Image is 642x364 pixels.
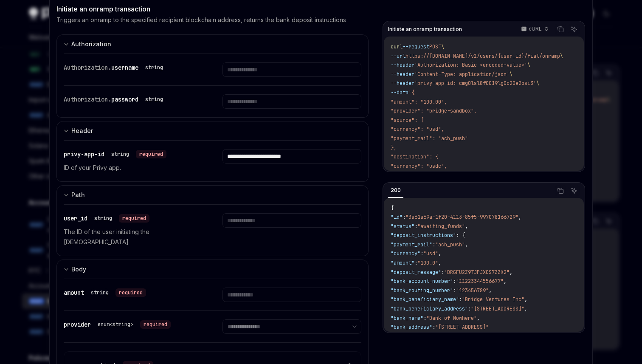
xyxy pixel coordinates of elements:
span: "Bridge Ventures Inc" [462,296,524,303]
span: curl [391,43,403,50]
span: "100.0" [417,260,438,266]
button: expand input section [56,185,369,204]
span: user_id [64,214,87,222]
span: "Bank of Nowhere" [426,315,477,322]
span: "source": { [391,117,423,124]
span: "destination": { [391,153,438,160]
span: , [504,278,507,285]
span: "11223344556677" [456,278,504,285]
button: Ask AI [569,185,580,196]
div: required [119,214,149,223]
span: "currency" [391,250,420,257]
span: "BRGFU2Z9TJPJXCS7ZZK2" [444,269,510,276]
div: 200 [388,185,403,195]
span: , [518,214,521,220]
div: Authorization.username [64,62,166,73]
div: user_id [64,213,149,223]
button: expand input section [56,34,369,54]
button: expand input section [56,121,369,140]
span: "currency": "usdc", [391,163,447,169]
div: Initiate an onramp transaction [56,4,369,14]
span: : [453,287,456,294]
span: "status" [391,223,414,230]
span: "bank_account_number" [391,278,453,285]
span: , [438,250,441,257]
div: Body [71,264,86,274]
span: : [414,260,417,266]
div: provider [64,319,171,330]
p: ID of your Privy app. [64,163,202,173]
span: POST [429,43,441,50]
span: 'Content-Type: application/json' [414,71,510,78]
span: , [524,305,527,312]
span: : { [456,232,465,239]
span: "deposit_instructions" [391,232,456,239]
span: : [459,296,462,303]
span: }, [391,144,397,151]
span: 'privy-app-id: cmg0lsl8f0019lg0c20e2osi3' [414,80,536,87]
span: --header [391,62,414,68]
span: https://[DOMAIN_NAME]/v1/users/{user_id}/fiat/onramp [405,53,560,59]
span: : [432,241,435,248]
span: "payment_rail": "ach_push" [391,135,468,142]
span: , [438,260,441,266]
span: "3a61a69a-1f20-4113-85f5-997078166729" [405,214,518,220]
span: "payment_rail" [391,241,432,248]
span: Authorization. [64,64,111,71]
span: : [441,269,444,276]
span: \ [510,71,512,78]
span: "[STREET_ADDRESS]" [471,305,524,312]
div: Path [71,190,85,200]
span: , [510,269,512,276]
span: password [111,96,138,103]
span: "bank_address" [391,324,432,330]
p: The ID of the user initiating the [DEMOGRAPHIC_DATA] [64,227,202,247]
span: \ [536,80,539,87]
button: Copy the contents from the code block [555,24,566,35]
span: "bank_routing_number" [391,287,453,294]
span: privy-app-id [64,150,104,158]
span: "[STREET_ADDRESS]" [435,324,489,330]
span: : [403,214,405,220]
div: required [136,150,166,158]
span: '{ [408,89,414,96]
span: --header [391,71,414,78]
p: Triggers an onramp to the specified recipient blockchain address, returns the bank deposit instru... [56,16,346,24]
span: \ [527,62,530,68]
span: "bank_name" [391,315,423,322]
span: "amount" [391,260,414,266]
div: Authorization.password [64,94,166,104]
span: "provider": "bridge-sandbox", [391,107,477,114]
span: "ach_push" [435,241,465,248]
div: Header [71,126,93,136]
span: "bank_beneficiary_address" [391,305,468,312]
span: --request [403,43,429,50]
span: , [477,315,480,322]
span: : [468,305,471,312]
span: , [465,241,468,248]
span: : [414,223,417,230]
span: "amount": "100.00", [391,99,447,105]
span: { [391,205,394,212]
span: : [420,250,423,257]
span: Initiate an onramp transaction [388,26,462,33]
button: Copy the contents from the code block [555,185,566,196]
span: --url [391,53,405,59]
span: "awaiting_funds" [417,223,465,230]
span: --data [391,89,408,96]
span: Authorization. [64,96,111,103]
span: , [465,223,468,230]
span: \ [441,43,444,50]
button: expand input section [56,260,369,279]
span: "123456789" [456,287,489,294]
div: required [140,320,171,329]
span: : [423,315,426,322]
span: "id" [391,214,403,220]
div: privy-app-id [64,149,166,159]
div: required [115,288,146,297]
p: cURL [529,25,542,32]
span: --header [391,80,414,87]
button: Ask AI [569,24,580,35]
span: , [489,287,492,294]
span: : [453,278,456,285]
